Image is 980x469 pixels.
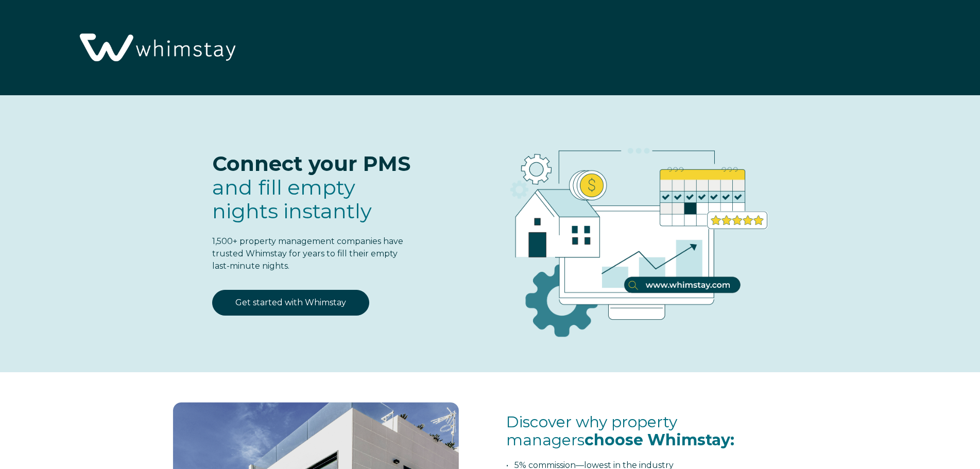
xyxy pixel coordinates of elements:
span: Discover why property managers [506,412,734,449]
span: choose Whimstay: [584,430,734,449]
img: RBO Ilustrations-03 [452,116,814,354]
span: 1,500+ property management companies have trusted Whimstay for years to fill their empty last-min... [212,236,403,271]
span: fill empty nights instantly [212,175,372,223]
span: Connect your PMS [212,151,410,176]
img: Whimstay Logo-02 1 [72,5,240,92]
span: and [212,175,372,223]
a: Get started with Whimstay [212,290,369,316]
